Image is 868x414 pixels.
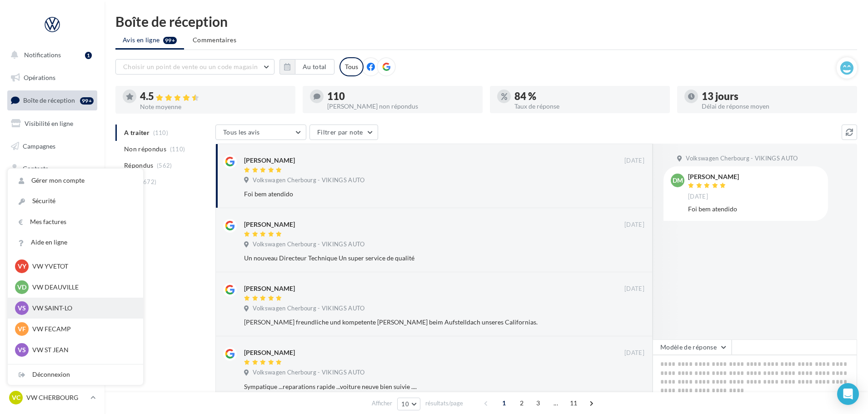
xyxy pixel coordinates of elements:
[140,91,288,102] div: 4.5
[253,369,364,377] span: Volkswagen Cherbourg - VIKINGS AUTO
[141,178,157,185] span: (672)
[32,262,132,271] p: VW YVETOT
[327,91,475,101] div: 110
[244,348,295,357] div: [PERSON_NAME]
[24,51,61,59] span: Notifications
[339,57,364,76] div: Tous
[244,190,585,199] div: Foi bem atendido
[5,227,99,254] a: PLV et print personnalisable
[497,396,511,410] span: 1
[157,162,172,169] span: (562)
[5,182,99,201] a: Médiathèque
[8,170,143,191] a: Gérer mon compte
[32,324,132,334] p: VW FECAMP
[624,349,644,357] span: [DATE]
[702,91,850,101] div: 13 jours
[309,125,378,140] button: Filtrer par note
[18,262,26,271] span: VY
[566,396,581,410] span: 11
[5,205,99,224] a: Calendrier
[514,91,663,101] div: 84 %
[12,393,20,402] span: VC
[123,63,258,70] span: Choisir un point de vente ou un code magasin
[5,68,99,87] a: Opérations
[295,59,334,75] button: Au total
[253,304,364,313] span: Volkswagen Cherbourg - VIKINGS AUTO
[115,59,274,75] button: Choisir un point de vente ou un code magasin
[18,304,26,313] span: VS
[170,145,185,153] span: (110)
[244,318,585,327] div: [PERSON_NAME] freundliche und kompetente [PERSON_NAME] beim Aufstelldach unseres Californias.
[702,103,850,110] div: Délai de réponse moyen
[5,159,99,178] a: Contacts
[327,103,475,110] div: [PERSON_NAME] non répondus
[193,35,236,45] span: Commentaires
[653,339,732,355] button: Modèle de réponse
[624,285,644,293] span: [DATE]
[26,393,87,402] p: VW CHERBOURG
[8,232,143,253] a: Aide en ligne
[531,396,545,410] span: 3
[244,220,295,229] div: [PERSON_NAME]
[837,383,859,405] div: Open Intercom Messenger
[8,191,143,211] a: Sécurité
[140,104,288,110] div: Note moyenne
[244,254,585,263] div: Un nouveau Directeur Technique Un super service de qualité
[24,74,55,81] span: Opérations
[5,137,99,156] a: Campagnes
[23,165,48,172] span: Contacts
[32,283,132,292] p: VW DEAUVILLE
[124,145,166,154] span: Non répondus
[688,174,739,180] div: [PERSON_NAME]
[372,399,392,408] span: Afficher
[17,283,26,292] span: VD
[401,400,409,408] span: 10
[215,125,306,140] button: Tous les avis
[244,156,295,165] div: [PERSON_NAME]
[18,324,26,334] span: VF
[25,120,73,127] span: Visibilité en ligne
[425,399,463,408] span: résultats/page
[5,114,99,133] a: Visibilité en ligne
[624,157,644,165] span: [DATE]
[124,161,154,170] span: Répondus
[686,155,798,163] span: Volkswagen Cherbourg - VIKINGS AUTO
[673,176,683,185] span: DM
[7,389,97,406] a: VC VW CHERBOURG
[514,396,529,410] span: 2
[244,382,585,391] div: Sympatique ...reparations rapide ...voiture neuve bien suivie ....
[514,103,663,110] div: Taux de réponse
[23,142,55,150] span: Campagnes
[5,90,99,110] a: Boîte de réception99+
[223,128,260,136] span: Tous les avis
[32,304,132,313] p: VW SAINT-LO
[23,96,75,104] span: Boîte de réception
[115,15,857,28] div: Boîte de réception
[688,205,821,214] div: Foi bem atendido
[688,193,708,201] span: [DATE]
[397,398,420,410] button: 10
[32,345,132,354] p: VW ST JEAN
[279,59,334,75] button: Au total
[85,52,92,59] div: 1
[624,221,644,229] span: [DATE]
[5,257,99,284] a: Campagnes DataOnDemand
[18,345,26,354] span: VS
[8,364,143,385] div: Déconnexion
[244,284,295,293] div: [PERSON_NAME]
[8,212,143,232] a: Mes factures
[549,396,563,410] span: ...
[253,240,364,249] span: Volkswagen Cherbourg - VIKINGS AUTO
[80,97,94,105] div: 99+
[253,176,364,185] span: Volkswagen Cherbourg - VIKINGS AUTO
[5,45,95,65] button: Notifications 1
